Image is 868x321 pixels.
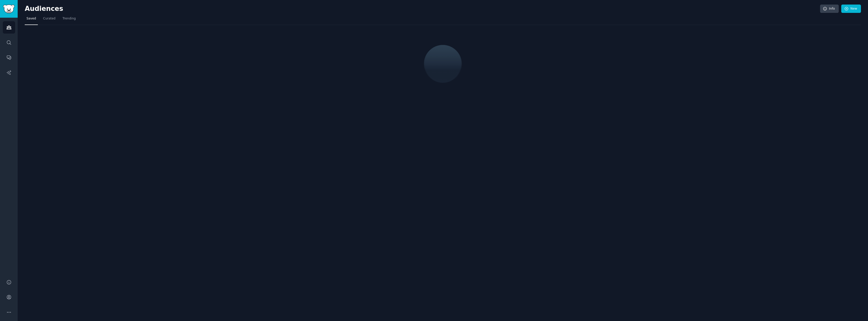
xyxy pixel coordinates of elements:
img: GummySearch logo [3,5,15,13]
a: Trending [61,15,77,25]
span: Saved [26,16,36,21]
h2: Audiences [25,5,820,13]
a: Saved [25,15,38,25]
a: Info [820,5,839,13]
span: Curated [43,16,56,21]
a: New [841,5,861,13]
span: Trending [63,16,76,21]
a: Curated [41,15,57,25]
